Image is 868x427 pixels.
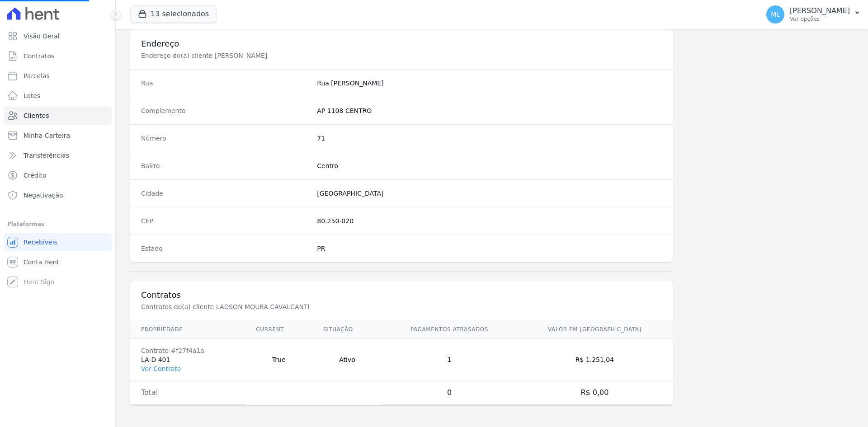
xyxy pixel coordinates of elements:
[141,189,310,198] dt: Cidade
[382,339,517,381] td: 1
[24,171,47,180] span: Crédito
[4,67,112,85] a: Parcelas
[317,216,662,225] dd: 80.250-020
[24,258,59,267] span: Conta Hent
[141,346,234,355] div: Contrato #f27f4a1a
[24,151,69,160] span: Transferências
[4,107,112,125] a: Clientes
[141,365,181,372] a: Ver Contrato
[790,15,850,23] p: Ver opções
[141,106,310,115] dt: Complemento
[4,47,112,65] a: Contratos
[24,111,49,120] span: Clientes
[245,339,312,381] td: True
[517,381,673,405] td: R$ 0,00
[317,161,662,170] dd: Centro
[24,191,63,200] span: Negativação
[4,233,112,251] a: Recebíveis
[4,127,112,145] a: Minha Carteira
[130,339,245,381] td: LA-D 401
[141,244,310,253] dt: Estado
[382,320,517,339] th: Pagamentos Atrasados
[317,189,662,198] dd: [GEOGRAPHIC_DATA]
[24,32,60,41] span: Visão Geral
[130,5,217,23] button: 13 selecionados
[517,320,673,339] th: Valor em [GEOGRAPHIC_DATA]
[312,320,382,339] th: Situação
[141,161,310,170] dt: Bairro
[7,219,108,230] div: Plataformas
[317,106,662,115] dd: AP 1108 CENTRO
[141,51,445,60] p: Endereço do(a) cliente [PERSON_NAME]
[759,2,868,27] button: ML [PERSON_NAME] Ver opções
[141,216,310,225] dt: CEP
[24,131,70,140] span: Minha Carteira
[245,320,312,339] th: Current
[24,52,54,61] span: Contratos
[4,253,112,271] a: Conta Hent
[141,134,310,143] dt: Número
[517,339,673,381] td: R$ 1.251,04
[790,6,850,15] p: [PERSON_NAME]
[130,320,245,339] th: Propriedade
[141,79,310,88] dt: Rua
[141,38,662,49] h3: Endereço
[24,91,41,100] span: Lotes
[24,238,57,247] span: Recebíveis
[130,381,245,405] td: Total
[317,134,662,143] dd: 71
[4,186,112,204] a: Negativação
[141,290,662,300] h3: Contratos
[4,87,112,105] a: Lotes
[4,166,112,184] a: Crédito
[317,244,662,253] dd: PR
[382,381,517,405] td: 0
[312,339,382,381] td: Ativo
[4,146,112,164] a: Transferências
[141,302,445,311] p: Contratos do(a) cliente LADSON MOURA CAVALCANTI
[24,71,50,80] span: Parcelas
[771,11,780,18] span: ML
[317,79,662,88] dd: Rua [PERSON_NAME]
[4,27,112,45] a: Visão Geral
